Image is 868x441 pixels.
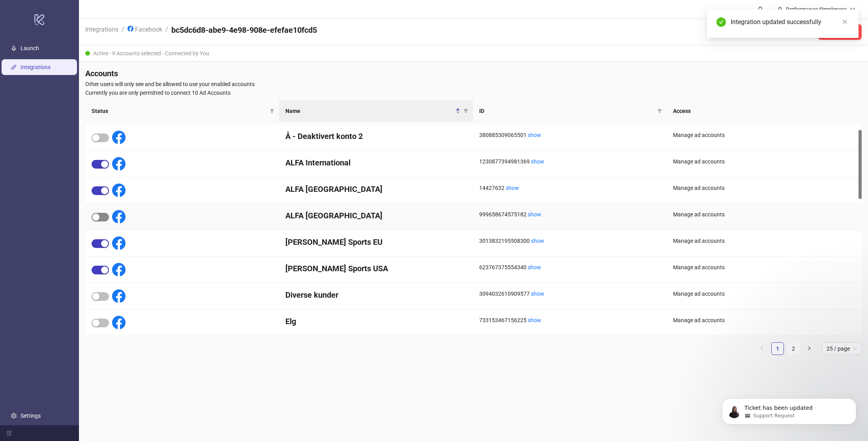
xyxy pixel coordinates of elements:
div: 623767375554340 [479,263,660,272]
span: filter [657,109,662,113]
span: Status [92,107,266,115]
div: Integration updated successfully [731,17,849,27]
div: Active - 9 Accounts selected - Connected by You [79,45,868,62]
div: Page Size [822,342,862,355]
span: Other users will only see and be allowed to use your enabled accounts [85,80,862,88]
a: Integrations [21,64,51,70]
a: 1 [772,343,784,355]
span: filter [270,109,274,113]
span: filter [463,109,468,113]
h4: [PERSON_NAME] Sports USA [285,263,467,274]
span: user [777,7,783,12]
span: 25 / page [827,343,857,355]
span: close [842,19,847,24]
h4: bc5dc6d8-abe9-4e98-908e-efefae10fcd5 [171,24,317,36]
div: 3094032610909577 [479,289,660,298]
span: filter [268,105,276,117]
a: Launch [21,45,39,51]
a: show [531,291,544,297]
div: 3013832195508300 [479,236,660,245]
div: Manage ad accounts [673,316,855,325]
h4: Elg [285,316,467,327]
span: left [759,346,764,351]
span: right [807,346,812,351]
div: 380885309065501 [479,131,660,139]
a: show [528,317,541,323]
div: 1230877394981369 [479,157,660,166]
div: 999658674575182 [479,210,660,219]
div: 14427632 [479,184,660,192]
span: down [850,7,855,12]
div: Manage ad accounts [673,263,855,272]
h4: ALFA International [285,157,467,168]
li: 1 [771,342,784,355]
span: filter [656,105,664,117]
a: Integrations [84,24,120,33]
button: left [756,342,768,355]
a: show [506,185,519,191]
a: show [531,238,544,244]
h4: Accounts [85,68,862,79]
div: 733153467156225 [479,316,660,325]
a: show [531,158,544,165]
li: / [165,24,168,39]
div: Manage ad accounts [673,289,855,298]
span: check-circle [716,17,726,27]
div: Manage ad accounts [673,236,855,245]
a: Settings [21,413,41,419]
th: Access [667,100,862,122]
a: 2 [787,343,799,355]
a: show [528,211,541,218]
span: filter [462,105,470,117]
span: ID [479,107,654,115]
li: / [122,24,124,39]
span: bell [757,6,763,12]
iframe: Intercom notifications message [710,382,868,437]
li: Next Page [803,342,816,355]
a: Close [840,17,849,26]
li: 2 [787,342,800,355]
span: menu-fold [6,430,12,436]
div: Manage ad accounts [673,131,855,139]
h4: [PERSON_NAME] Sports EU [285,236,467,248]
h4: Diverse kunder [285,289,467,300]
div: Manage ad accounts [673,157,855,166]
div: Manage ad accounts [673,210,855,219]
h4: ALFA [GEOGRAPHIC_DATA] [285,184,467,195]
div: Performance Simpleness [783,5,850,14]
span: Currently you are only permitted to connect 10 Ad Accounts [85,88,862,97]
h4: Å - Deaktivert konto 2 [285,131,467,142]
a: show [528,132,541,138]
div: Manage ad accounts [673,184,855,192]
a: Facebook [126,24,164,33]
button: right [803,342,816,355]
span: Name [285,107,454,115]
a: show [528,264,541,270]
th: Name [279,100,473,122]
h4: ALFA [GEOGRAPHIC_DATA] [285,210,467,221]
li: Previous Page [756,342,768,355]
